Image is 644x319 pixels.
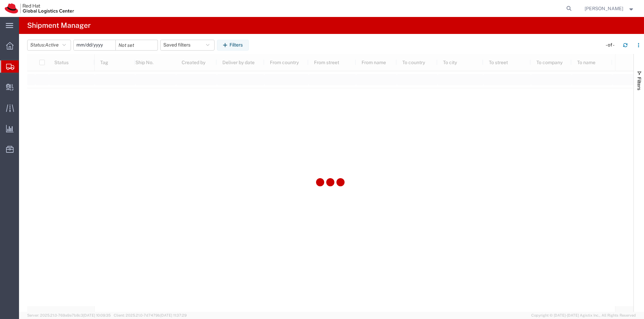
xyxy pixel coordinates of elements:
[160,40,215,51] button: Saved filters
[606,41,618,49] div: - of -
[531,313,636,318] span: Copyright © [DATE]-[DATE] Agistix Inc., All Rights Reserved
[27,17,91,34] h4: Shipment Manager
[27,40,71,51] button: Status:Active
[585,5,624,12] span: Filip Lizuch
[116,40,158,50] input: Not set
[74,40,115,50] input: Not set
[5,3,74,14] img: logo
[27,313,111,317] span: Server: 2025.21.0-769a9a7b8c3
[45,42,59,48] span: Active
[585,4,635,13] button: [PERSON_NAME]
[114,313,187,317] span: Client: 2025.21.0-7d7479b
[637,77,642,90] span: Filters
[160,313,187,317] span: [DATE] 11:37:29
[83,313,111,317] span: [DATE] 10:09:35
[217,40,249,51] button: Filters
